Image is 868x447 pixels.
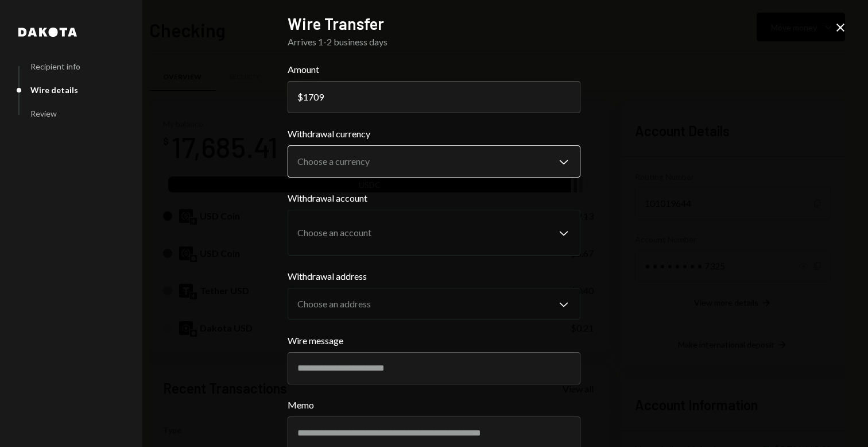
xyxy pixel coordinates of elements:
h2: Wire Transfer [288,13,580,35]
div: $ [297,91,303,102]
label: Withdrawal currency [288,127,580,141]
button: Withdrawal account [288,210,580,256]
button: Withdrawal address [288,288,580,320]
button: Withdrawal currency [288,145,580,178]
label: Memo [288,398,580,412]
div: Review [30,109,57,118]
input: 0.00 [288,81,580,113]
label: Amount [288,63,580,76]
div: Recipient info [30,61,80,71]
label: Withdrawal address [288,269,580,283]
label: Wire message [288,334,580,348]
div: Wire details [30,85,78,95]
div: Arrives 1-2 business days [288,35,580,49]
label: Withdrawal account [288,191,580,205]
